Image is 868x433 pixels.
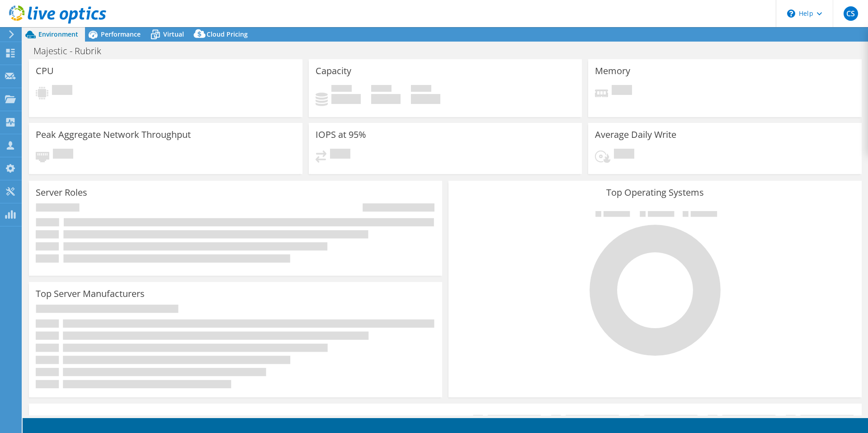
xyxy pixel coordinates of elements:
[53,149,73,161] span: Pending
[29,46,115,56] h1: Majestic - Rubrik
[38,30,78,38] span: Environment
[316,130,366,140] h3: IOPS at 95%
[331,85,352,94] span: Used
[331,94,361,104] h4: 0 GiB
[52,85,72,97] span: Pending
[844,6,858,21] span: CS
[330,149,350,161] span: Pending
[316,66,351,76] h3: Capacity
[595,130,676,140] h3: Average Daily Write
[101,30,141,38] span: Performance
[371,94,401,104] h4: 0 GiB
[36,130,191,140] h3: Peak Aggregate Network Throughput
[455,188,855,198] h3: Top Operating Systems
[411,94,440,104] h4: 0 GiB
[595,66,630,76] h3: Memory
[36,289,145,299] h3: Top Server Manufacturers
[163,30,184,38] span: Virtual
[614,149,634,161] span: Pending
[36,66,54,76] h3: CPU
[36,188,87,198] h3: Server Roles
[612,85,632,97] span: Pending
[411,85,431,94] span: Total
[371,85,392,94] span: Free
[207,30,248,38] span: Cloud Pricing
[787,9,795,18] svg: \n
